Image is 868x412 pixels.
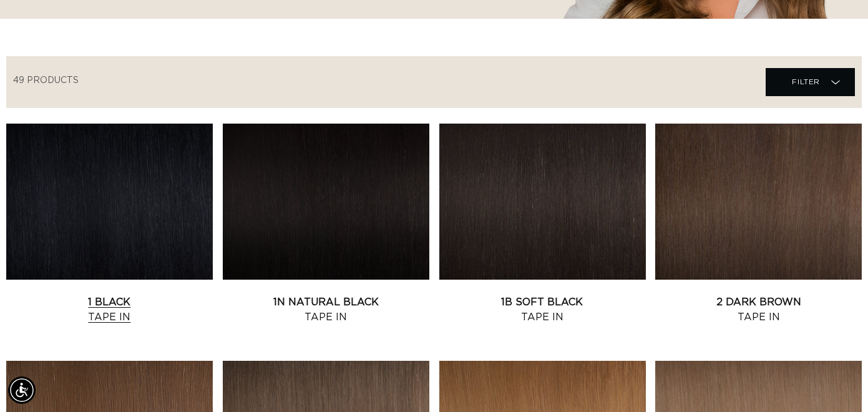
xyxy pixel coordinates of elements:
summary: Filter [766,68,855,96]
a: 1 Black Tape In [6,295,213,325]
a: 2 Dark Brown Tape In [655,295,862,325]
span: 49 products [13,76,79,85]
div: Accessibility Menu [8,376,36,404]
span: Filter [792,70,820,94]
a: 1B Soft Black Tape In [439,295,646,325]
a: 1N Natural Black Tape In [223,295,429,325]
